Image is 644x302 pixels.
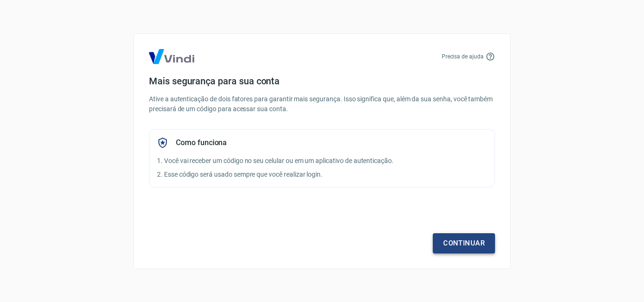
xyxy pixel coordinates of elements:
p: Ative a autenticação de dois fatores para garantir mais segurança. Isso significa que, além da su... [149,94,495,114]
p: 1. Você vai receber um código no seu celular ou em um aplicativo de autenticação. [157,156,487,166]
img: Logo Vind [149,49,194,64]
h4: Mais segurança para sua conta [149,75,495,87]
p: Precisa de ajuda [442,52,484,61]
a: Continuar [433,233,495,253]
h5: Como funciona [176,138,227,147]
p: 2. Esse código será usado sempre que você realizar login. [157,170,487,180]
